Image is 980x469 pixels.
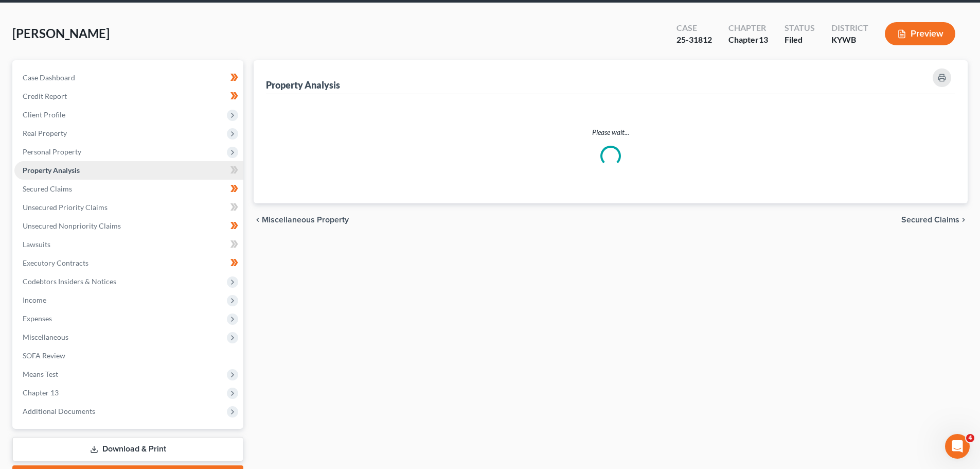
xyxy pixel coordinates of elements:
[728,34,768,46] div: Chapter
[23,203,108,212] span: Unsecured Priority Claims
[23,73,75,82] span: Case Dashboard
[966,434,974,442] span: 4
[23,147,81,156] span: Personal Property
[23,221,121,230] span: Unsecured Nonpriority Claims
[23,351,65,360] span: SOFA Review
[676,34,712,46] div: 25-31812
[831,22,868,34] div: District
[14,198,243,217] a: Unsecured Priority Claims
[14,180,243,198] a: Secured Claims
[23,333,68,341] span: Miscellaneous
[959,216,968,224] i: chevron_right
[759,34,768,44] span: 13
[14,87,243,106] a: Credit Report
[23,296,46,304] span: Income
[23,370,58,378] span: Means Test
[14,235,243,254] a: Lawsuits
[23,258,88,267] span: Executory Contracts
[23,388,59,397] span: Chapter 13
[23,184,72,193] span: Secured Claims
[254,216,262,224] i: chevron_left
[266,79,340,91] div: Property Analysis
[885,22,955,45] button: Preview
[901,216,959,224] span: Secured Claims
[831,34,868,46] div: KYWB
[785,34,815,46] div: Filed
[254,216,349,224] button: chevron_left Miscellaneous Property
[23,129,67,137] span: Real Property
[23,277,116,286] span: Codebtors Insiders & Notices
[901,216,968,224] button: Secured Claims chevron_right
[12,437,243,461] a: Download & Print
[14,254,243,272] a: Executory Contracts
[23,166,80,175] span: Property Analysis
[728,22,768,34] div: Chapter
[23,240,50,249] span: Lawsuits
[14,217,243,235] a: Unsecured Nonpriority Claims
[23,110,65,119] span: Client Profile
[14,346,243,365] a: SOFA Review
[262,216,349,224] span: Miscellaneous Property
[14,68,243,87] a: Case Dashboard
[12,26,110,41] span: [PERSON_NAME]
[23,407,95,415] span: Additional Documents
[14,161,243,180] a: Property Analysis
[676,22,712,34] div: Case
[23,314,52,323] span: Expenses
[785,22,815,34] div: Status
[23,92,67,100] span: Credit Report
[274,127,947,137] p: Please wait...
[945,434,970,459] iframe: Intercom live chat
